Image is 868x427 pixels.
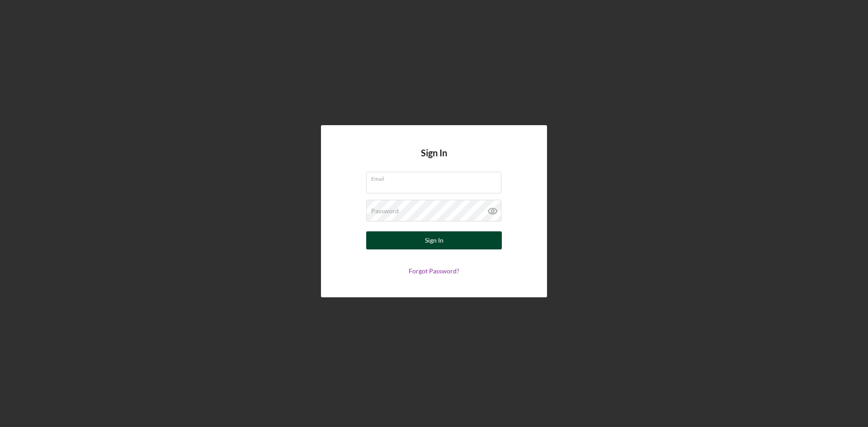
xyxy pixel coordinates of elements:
[409,267,459,275] a: Forgot Password?
[425,231,443,249] div: Sign In
[366,231,502,249] button: Sign In
[371,207,399,215] label: Password
[421,148,447,172] h4: Sign In
[371,172,501,182] label: Email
